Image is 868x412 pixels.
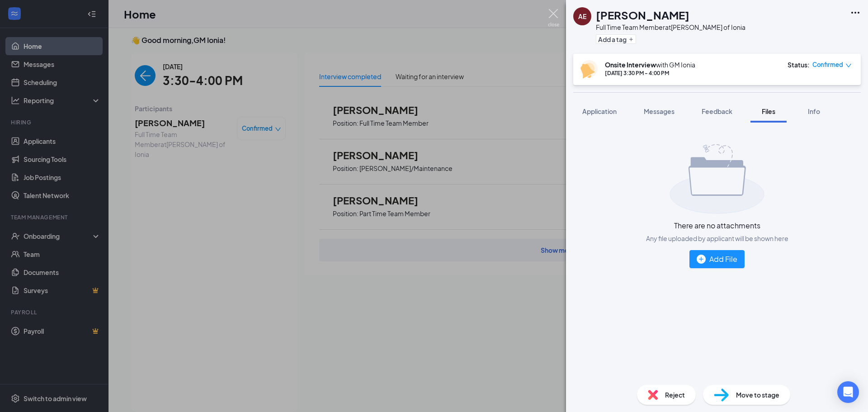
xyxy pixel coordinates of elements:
[578,12,586,21] div: AE
[689,250,745,268] button: Add File
[596,23,745,32] div: Full Time Team Member at [PERSON_NAME] of Ionia
[605,61,656,69] b: Onsite Interview
[674,221,760,230] div: There are no attachments
[644,107,675,115] span: Messages
[596,34,636,44] button: PlusAdd a tag
[850,7,861,18] svg: Ellipses
[736,390,779,400] span: Move to stage
[628,37,634,42] svg: Plus
[605,69,695,77] div: [DATE] 3:30 PM - 4:00 PM
[665,390,685,400] span: Reject
[788,60,810,69] div: Status :
[582,107,617,115] span: Application
[646,234,788,243] div: Any file uploaded by applicant will be shown here
[845,62,852,69] span: down
[702,107,732,115] span: Feedback
[762,107,775,115] span: Files
[837,381,859,403] div: Open Intercom Messenger
[697,253,737,265] div: Add File
[596,7,689,23] h1: [PERSON_NAME]
[605,60,695,69] div: with GM Ionia
[808,107,820,115] span: Info
[812,60,843,69] span: Confirmed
